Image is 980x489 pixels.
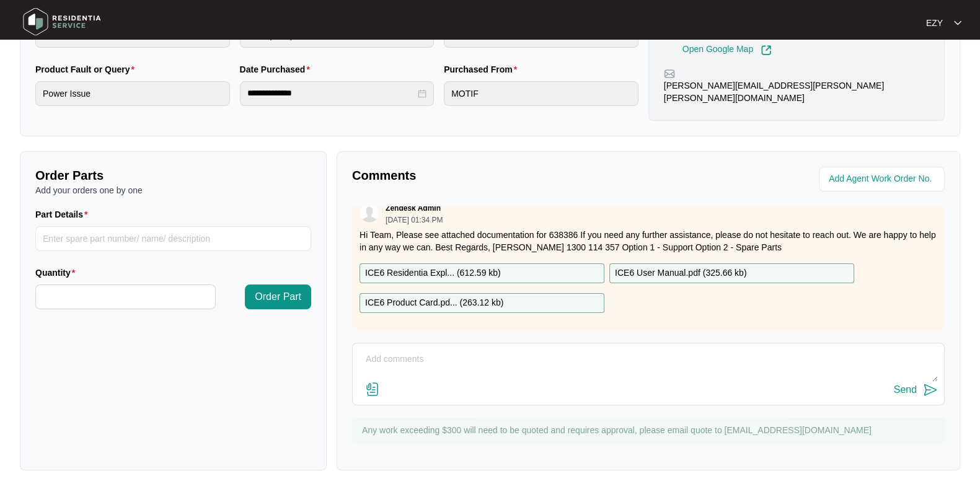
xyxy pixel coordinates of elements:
[444,63,522,76] label: Purchased From
[35,167,311,184] p: Order Parts
[829,172,937,187] input: Add Agent Work Order No.
[245,284,311,309] button: Order Part
[35,226,311,251] input: Part Details
[360,229,937,253] p: Hi Team, Please see attached documentation for 638386 If you need any further assistance, please ...
[615,267,746,280] p: ICE6 User Manual.pdf ( 325.66 kb )
[35,63,139,76] label: Product Fault or Query
[360,204,379,222] img: user.svg
[36,285,215,309] input: Quantity
[35,184,311,196] p: Add your orders one by one
[926,17,943,29] p: EZY
[682,45,772,56] a: Open Google Map
[352,167,640,184] p: Comments
[247,87,416,100] input: Date Purchased
[894,382,938,399] button: Send
[664,79,929,104] p: [PERSON_NAME][EMAIL_ADDRESS][PERSON_NAME][PERSON_NAME][DOMAIN_NAME]
[954,20,961,26] img: dropdown arrow
[35,267,80,279] label: Quantity
[761,45,772,56] img: Link-External
[35,81,230,106] input: Product Fault or Query
[444,81,638,106] input: Purchased From
[240,63,315,76] label: Date Purchased
[255,289,301,304] span: Order Part
[386,216,443,224] p: [DATE] 01:34 PM
[362,424,938,436] p: Any work exceeding $300 will need to be quoted and requires approval, please email quote to [EMAI...
[386,203,441,213] p: Zendesk Admin
[923,382,938,397] img: send-icon.svg
[365,267,501,280] p: ICE6 Residentia Expl... ( 612.59 kb )
[664,68,675,79] img: map-pin
[19,3,105,40] img: residentia service logo
[365,296,503,310] p: ICE6 Product Card.pd... ( 263.12 kb )
[894,384,917,395] div: Send
[365,382,380,397] img: file-attachment-doc.svg
[35,208,93,221] label: Part Details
